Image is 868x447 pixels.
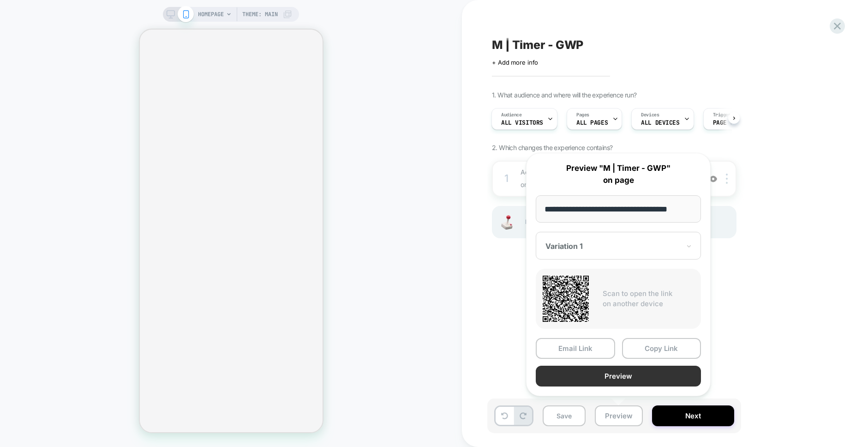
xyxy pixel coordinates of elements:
span: Trigger [713,112,731,118]
span: ALL PAGES [576,120,608,126]
span: + Add more info [492,59,538,66]
span: HOMEPAGE [198,7,224,22]
span: ALL DEVICES [641,120,679,126]
button: Save [543,405,586,426]
button: Email Link [536,338,615,359]
img: close [726,174,728,184]
span: Page Load [713,120,744,126]
button: Copy Link [622,338,701,359]
button: Next [652,405,734,426]
img: Joystick [497,215,516,230]
button: Preview [595,405,643,426]
div: 1 [502,169,511,188]
button: Preview [536,366,701,387]
span: Pages [576,112,589,118]
p: Preview "M | Timer - GWP" on page [536,163,701,186]
span: Devices [641,112,659,118]
span: 2. Which changes the experience contains? [492,144,612,151]
span: All Visitors [501,120,543,126]
p: Scan to open the link on another device [603,289,694,309]
span: Theme: MAIN [242,7,278,22]
span: Audience [501,112,522,118]
span: M | Timer - GWP [492,38,583,52]
span: 1. What audience and where will the experience run? [492,91,636,99]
